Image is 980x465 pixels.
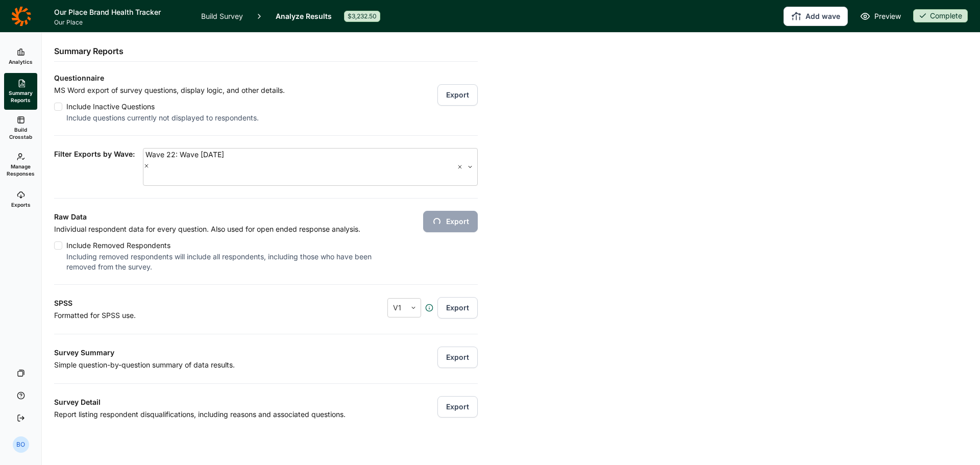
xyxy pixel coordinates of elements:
[423,211,478,232] button: Export
[8,89,33,104] span: Summary Reports
[54,211,402,223] h3: Raw Data
[8,126,33,140] span: Build Crosstab
[54,84,285,96] p: MS Word export of survey questions, display logic, and other details.
[66,252,402,272] div: Including removed respondents will include all respondents, including those who have been removed...
[66,239,402,252] div: Include Removed Respondents
[54,18,189,27] span: Our Place
[54,408,414,421] p: Report listing respondent disqualifications, including reasons and associated questions.
[11,201,31,208] span: Exports
[783,7,848,26] button: Add wave
[860,10,901,22] a: Preview
[4,183,37,216] a: Exports
[4,73,37,110] a: Summary Reports
[7,163,35,177] span: Manage Responses
[9,58,33,65] span: Analytics
[54,148,135,186] span: Filter Exports by Wave:
[4,146,37,183] a: Manage Responses
[54,45,124,57] h2: Summary Reports
[66,113,285,123] div: Include questions currently not displayed to respondents.
[344,11,380,22] div: $3,232.50
[54,359,414,371] p: Simple question-by-question summary of data results.
[437,396,478,418] button: Export
[54,6,189,18] h1: Our Place Brand Health Tracker
[54,309,333,322] p: Formatted for SPSS use.
[4,110,37,146] a: Build Crosstab
[4,40,37,73] a: Analytics
[54,297,333,309] h3: SPSS
[66,101,285,113] div: Include Inactive Questions
[874,10,901,22] span: Preview
[913,9,968,22] div: Complete
[54,223,402,235] p: Individual respondent data for every question. Also used for open ended response analysis.
[437,84,478,106] button: Export
[54,72,478,84] h3: Questionnaire
[13,436,29,453] div: BO
[54,347,414,359] h3: Survey Summary
[437,347,478,368] button: Export
[143,149,226,161] div: Wave 22: Wave [DATE]
[54,396,414,408] h3: Survey Detail
[143,161,226,169] div: Remove Wave 22: Wave 22 August 2025
[437,297,478,319] button: Export
[913,9,968,23] button: Complete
